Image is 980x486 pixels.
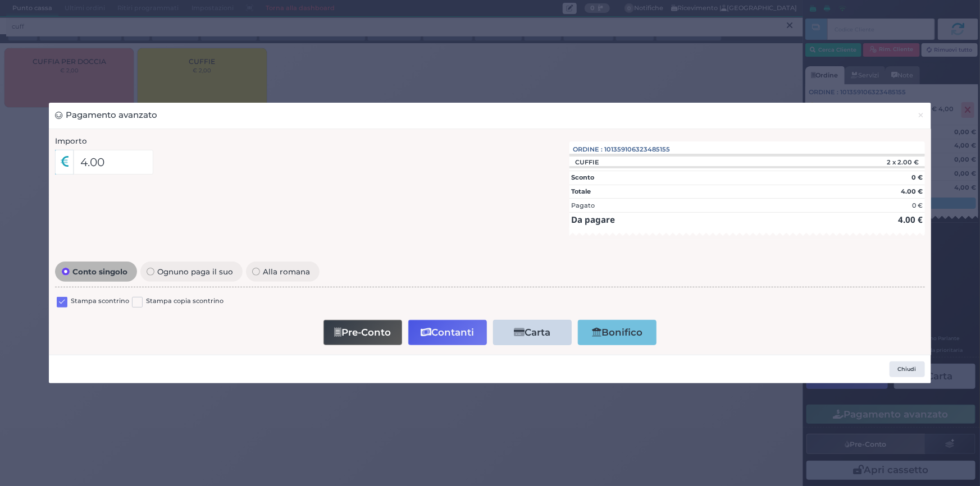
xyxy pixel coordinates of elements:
[571,201,595,210] div: Pagato
[154,268,236,276] span: Ognuno paga il suo
[408,320,487,345] button: Contanti
[918,109,925,121] span: ×
[573,145,603,154] span: Ordine :
[260,268,313,276] span: Alla romana
[901,187,923,195] strong: 4.00 €
[74,150,154,175] input: Es. 30.99
[911,103,931,128] button: Chiudi
[71,296,129,307] label: Stampa scontrino
[898,214,923,225] strong: 4.00 €
[605,145,671,154] span: 101359106323485155
[70,268,131,276] span: Conto singolo
[146,296,224,307] label: Stampa copia scontrino
[569,158,605,166] div: CUFFIE
[890,361,925,377] button: Chiudi
[578,320,657,345] button: Bonifico
[55,135,87,146] label: Importo
[912,201,923,210] div: 0 €
[836,158,924,166] div: 2 x 2.00 €
[493,320,572,345] button: Carta
[571,173,594,181] strong: Sconto
[571,214,615,225] strong: Da pagare
[911,173,923,181] strong: 0 €
[323,320,402,345] button: Pre-Conto
[571,187,591,195] strong: Totale
[55,109,157,122] h3: Pagamento avanzato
